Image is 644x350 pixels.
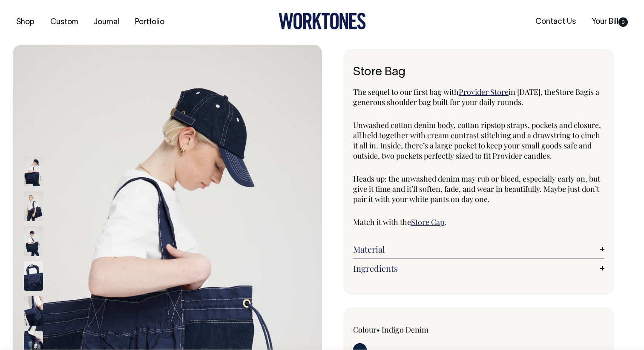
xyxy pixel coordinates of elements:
img: indigo-denim [24,296,43,326]
a: Provider Store [459,87,509,97]
span: Unwashed cotton denim body, cotton ripstop straps, pockets and closure, all held together with cr... [353,120,601,161]
img: indigo-denim [24,261,43,291]
h1: Store Bag [353,66,604,79]
a: Shop [13,15,38,29]
span: Store Bag [555,87,588,97]
img: indigo-denim [24,157,43,186]
a: Your Bill0 [588,15,631,29]
a: Store Cap [411,217,444,227]
span: • [377,324,380,335]
span: in [DATE], the [509,87,555,97]
a: Portfolio [132,15,168,29]
a: Material [353,244,604,254]
span: The sequel to our first bag with [353,87,459,97]
img: indigo-denim [24,191,43,221]
label: Indigo Denim [382,324,428,335]
img: indigo-denim [24,226,43,256]
a: Custom [47,15,81,29]
a: Contact Us [532,15,579,29]
a: Journal [90,15,123,29]
div: Colour [353,324,454,335]
span: is a generous shoulder bag built for your daily rounds. [353,87,599,107]
span: Heads up: the unwashed denim may rub or bleed, especially early on, but give it time and it’ll so... [353,174,600,204]
span: 0 [618,17,628,27]
span: Match it with the . [353,217,446,227]
a: Ingredients [353,263,604,273]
